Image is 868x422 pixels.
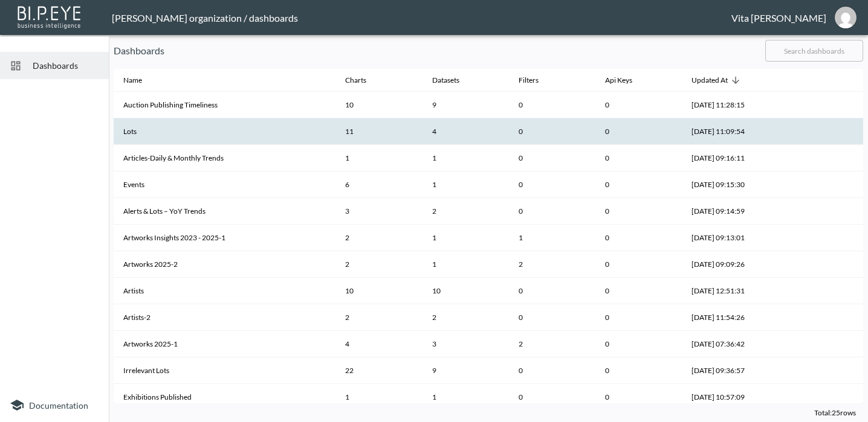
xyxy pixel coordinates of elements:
[595,278,682,304] th: 0
[335,92,422,118] th: 10
[114,357,335,384] th: Irrelevant Lots
[432,259,499,269] div: 1
[335,145,422,171] th: 1
[432,392,499,402] div: 1
[777,384,863,411] th: {"key":null,"ref":null,"props":{},"_owner":null}
[423,384,509,411] th: {"type":"div","key":null,"ref":null,"props":{"children":1},"_owner":null}
[595,384,682,411] th: 0
[682,278,776,304] th: 2025-10-01, 12:51:31
[519,73,554,88] span: Filters
[595,251,682,278] th: 0
[605,73,632,88] div: Api Keys
[595,145,682,171] th: 0
[432,153,499,163] div: 1
[509,278,595,304] th: 0
[10,398,99,412] a: Documentation
[691,73,728,88] div: Updated At
[423,92,509,118] th: {"type":"div","key":null,"ref":null,"props":{"children":9},"_owner":null}
[777,92,863,118] th: {"key":null,"ref":null,"props":{},"_owner":null}
[114,198,335,225] th: Alerts & Lots – YoY Trends
[114,43,756,58] p: Dashboards
[114,384,335,411] th: Exhibitions Published
[432,365,499,376] div: 9
[765,36,863,66] input: Search dashboards
[432,73,459,88] div: Datasets
[509,225,595,251] th: 1
[114,92,335,118] th: Auction Publishing Timeliness
[123,73,142,88] div: Name
[114,171,335,198] th: Events
[432,206,499,216] div: 2
[432,73,475,88] span: Datasets
[432,339,499,349] div: 3
[509,331,595,357] th: 2
[519,73,539,88] div: Filters
[509,198,595,225] th: 0
[509,384,595,411] th: 0
[777,331,863,357] th: {"key":null,"ref":null,"props":{},"_owner":null}
[423,198,509,225] th: {"type":"div","key":null,"ref":null,"props":{"children":2},"_owner":null}
[777,304,863,331] th: {"key":null,"ref":null,"props":{},"_owner":null}
[335,118,422,145] th: 11
[682,331,776,357] th: 2025-09-29, 07:36:42
[432,286,499,296] div: 10
[432,312,499,322] div: 2
[423,171,509,198] th: {"type":"div","key":null,"ref":null,"props":{"children":1},"_owner":null}
[777,118,863,145] th: {"key":null,"ref":null,"props":{},"_owner":null}
[114,304,335,331] th: Artists-2
[777,145,863,171] th: {"key":null,"ref":null,"props":{},"_owner":null}
[682,198,776,225] th: 2025-10-06, 09:14:59
[509,357,595,384] th: 0
[777,198,863,225] th: {"key":null,"ref":null,"props":{},"_owner":null}
[731,12,826,24] div: Vita [PERSON_NAME]
[605,73,648,88] span: Api Keys
[423,304,509,331] th: {"type":"div","key":null,"ref":null,"props":{"children":2},"_owner":null}
[595,357,682,384] th: 0
[682,357,776,384] th: 2025-09-10, 09:36:57
[114,118,335,145] th: Lots
[509,304,595,331] th: 0
[682,118,776,145] th: 2025-10-14, 11:09:54
[777,357,863,384] th: {"key":null,"ref":null,"props":{},"_owner":null}
[682,171,776,198] th: 2025-10-06, 09:15:30
[335,384,422,411] th: 1
[835,7,857,28] img: 05760d7fbba6d9f9ba6d42e1192bc5ed
[423,145,509,171] th: {"type":"div","key":null,"ref":null,"props":{"children":1},"_owner":null}
[814,408,856,417] span: Total: 25 rows
[29,400,88,411] span: Documentation
[691,73,743,88] span: Updated At
[335,278,422,304] th: 10
[509,251,595,278] th: 2
[595,198,682,225] th: 0
[777,225,863,251] th: {"key":null,"ref":null,"props":{},"_owner":null}
[335,331,422,357] th: 4
[335,225,422,251] th: 2
[595,304,682,331] th: 0
[114,145,335,171] th: Articles-Daily & Monthly Trends
[682,92,776,118] th: 2025-10-14, 11:28:15
[682,384,776,411] th: 2025-09-09, 10:57:09
[432,100,499,110] div: 9
[335,304,422,331] th: 2
[777,278,863,304] th: {"key":null,"ref":null,"props":{},"_owner":null}
[423,278,509,304] th: {"type":"div","key":null,"ref":null,"props":{"children":10},"_owner":null}
[682,251,776,278] th: 2025-10-06, 09:09:26
[682,304,776,331] th: 2025-09-30, 11:54:26
[335,251,422,278] th: 2
[682,225,776,251] th: 2025-10-06, 09:13:01
[595,118,682,145] th: 0
[335,171,422,198] th: 6
[509,145,595,171] th: 0
[114,278,335,304] th: Artists
[682,145,776,171] th: 2025-10-06, 09:16:11
[423,118,509,145] th: {"type":"div","key":null,"ref":null,"props":{"children":4},"_owner":null}
[423,225,509,251] th: {"type":"div","key":null,"ref":null,"props":{"children":1},"_owner":null}
[335,357,422,384] th: 22
[114,225,335,251] th: Artworks Insights 2023 - 2025-1
[15,3,85,30] img: bipeye-logo
[423,251,509,278] th: {"type":"div","key":null,"ref":null,"props":{"children":1},"_owner":null}
[345,73,366,88] div: Charts
[777,171,863,198] th: {"key":null,"ref":null,"props":{},"_owner":null}
[423,357,509,384] th: {"type":"div","key":null,"ref":null,"props":{"children":9},"_owner":null}
[777,251,863,278] th: {"key":null,"ref":null,"props":{},"_owner":null}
